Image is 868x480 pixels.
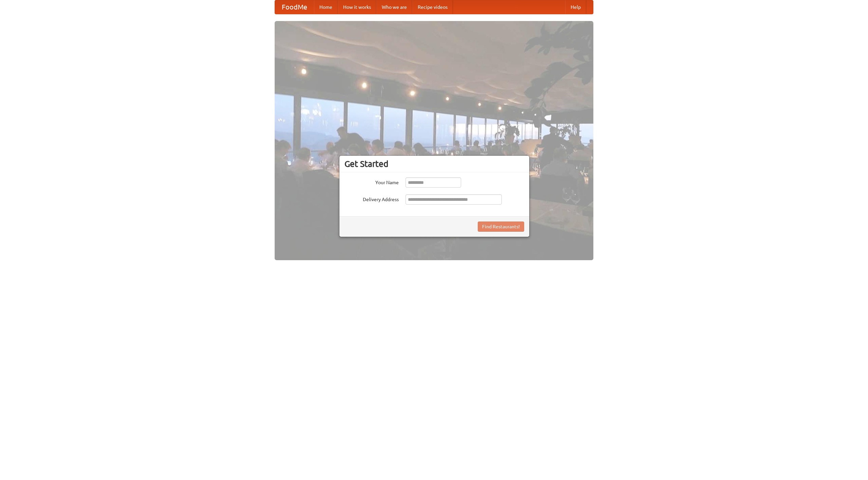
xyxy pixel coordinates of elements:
a: Who we are [376,0,412,14]
a: How it works [338,0,376,14]
a: Home [314,0,338,14]
h3: Get Started [344,159,524,169]
label: Delivery Address [344,194,399,203]
a: FoodMe [275,0,314,14]
a: Help [565,0,586,14]
label: Your Name [344,177,399,186]
a: Recipe videos [412,0,453,14]
button: Find Restaurants! [478,222,524,232]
